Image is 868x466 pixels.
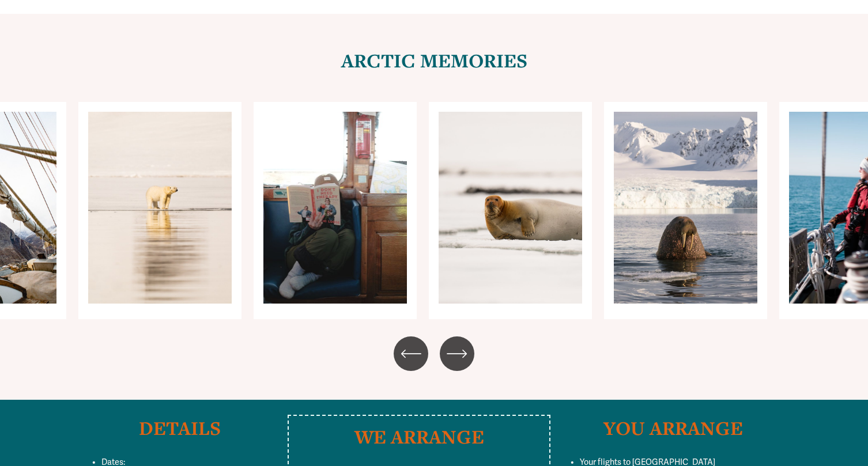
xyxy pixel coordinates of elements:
[139,415,221,441] strong: DETAILS
[394,336,428,371] button: Previous
[354,424,484,449] strong: WE ARRANGE
[440,336,474,371] button: Next
[341,48,527,73] strong: ARCTIC MEMORIES
[603,415,743,441] strong: YOU ARRANGE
